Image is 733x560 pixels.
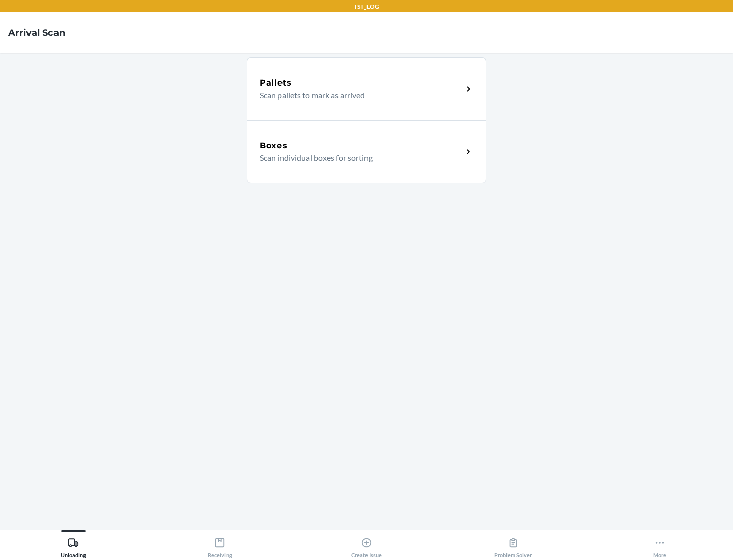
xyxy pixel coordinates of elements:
[494,533,532,558] div: Problem Solver
[260,152,455,164] p: Scan individual boxes for sorting
[208,533,232,558] div: Receiving
[293,530,440,558] button: Create Issue
[247,120,486,183] a: BoxesScan individual boxes for sorting
[260,139,288,152] h5: Boxes
[260,89,455,101] p: Scan pallets to mark as arrived
[354,2,379,11] p: TST_LOG
[351,533,382,558] div: Create Issue
[147,530,293,558] button: Receiving
[260,77,292,89] h5: Pallets
[653,533,666,558] div: More
[8,26,65,39] h4: Arrival Scan
[247,57,486,120] a: PalletsScan pallets to mark as arrived
[440,530,586,558] button: Problem Solver
[586,530,733,558] button: More
[61,533,86,558] div: Unloading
